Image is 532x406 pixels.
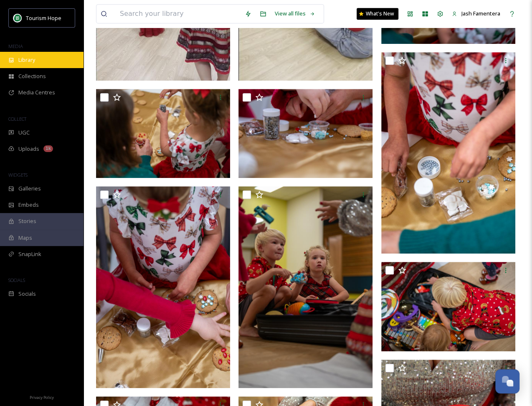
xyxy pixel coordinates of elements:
[357,8,398,20] a: What's New
[18,290,36,298] span: Socials
[8,172,28,178] span: WIDGETS
[18,145,39,153] span: Uploads
[381,52,515,254] img: ext_1758832415.906118_-HOP_8964.jpg
[271,5,319,22] a: View all files
[18,129,30,137] span: UGC
[238,186,372,388] img: ext_1758832410.465833_-HOP_8951.jpg
[18,250,41,258] span: SnapLink
[8,277,25,283] span: SOCIALS
[18,217,36,225] span: Stories
[30,392,54,402] a: Privacy Policy
[18,201,39,209] span: Embeds
[26,14,61,22] span: Tourism Hope
[461,10,500,17] span: Jash Famentera
[18,234,32,242] span: Maps
[18,56,35,64] span: Library
[13,14,22,22] img: logo.png
[8,116,26,122] span: COLLECT
[495,369,519,393] button: Open Chat
[18,72,46,80] span: Collections
[96,89,230,178] img: ext_1758832418.200482_-HOP_8969.jpg
[448,5,504,22] a: Jash Famentera
[30,395,54,400] span: Privacy Policy
[18,89,55,96] span: Media Centres
[8,43,23,49] span: MEDIA
[238,89,372,178] img: ext_1758832416.296614_-HOP_8960.jpg
[43,145,53,152] div: 1k
[18,185,41,193] span: Galleries
[96,186,230,388] img: ext_1758832415.394551_-HOP_8968.jpg
[116,5,241,23] input: Search your library
[381,262,515,351] img: ext_1758832407.256344_-HOP_8942.jpg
